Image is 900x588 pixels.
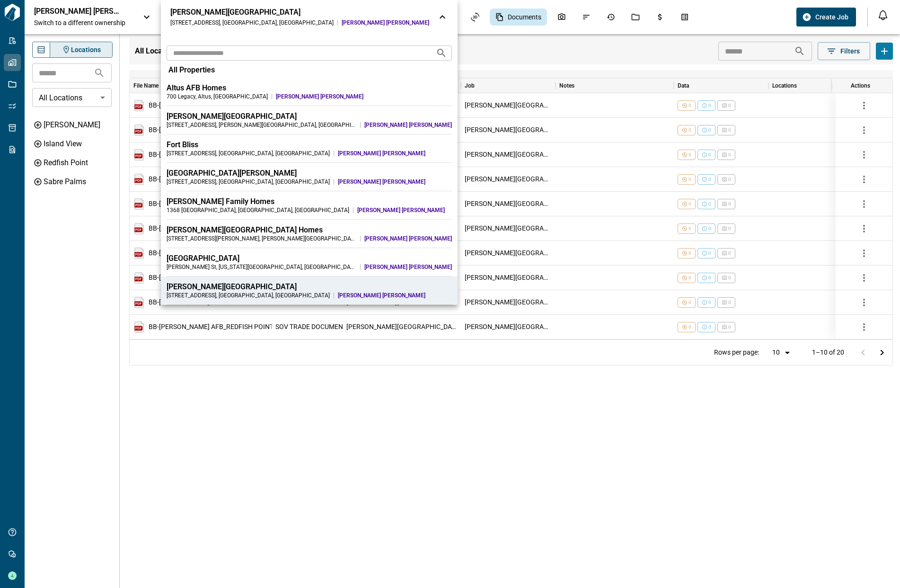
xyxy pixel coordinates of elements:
[167,235,356,242] div: [STREET_ADDRESS][PERSON_NAME] , [PERSON_NAME][GEOGRAPHIC_DATA] , [GEOGRAPHIC_DATA]
[167,292,330,299] div: [STREET_ADDRESS] , [GEOGRAPHIC_DATA] , [GEOGRAPHIC_DATA]
[167,263,356,271] div: [PERSON_NAME] St , [US_STATE][GEOGRAPHIC_DATA] , [GEOGRAPHIC_DATA]
[167,197,452,206] div: [PERSON_NAME] Family Homes
[167,93,268,100] div: 700 Legacy , Altus , [GEOGRAPHIC_DATA]
[167,150,330,157] div: [STREET_ADDRESS] , [GEOGRAPHIC_DATA] , [GEOGRAPHIC_DATA]
[167,83,452,93] div: Altus AFB Homes
[167,282,452,292] div: [PERSON_NAME][GEOGRAPHIC_DATA]
[167,121,356,129] div: [STREET_ADDRESS] , [PERSON_NAME][GEOGRAPHIC_DATA] , [GEOGRAPHIC_DATA]
[342,19,429,27] span: [PERSON_NAME] [PERSON_NAME]
[338,178,452,186] span: [PERSON_NAME] [PERSON_NAME]
[167,112,452,121] div: [PERSON_NAME][GEOGRAPHIC_DATA]
[167,254,452,263] div: [GEOGRAPHIC_DATA]
[167,178,330,186] div: [STREET_ADDRESS] , [GEOGRAPHIC_DATA] , [GEOGRAPHIC_DATA]
[167,169,452,178] div: [GEOGRAPHIC_DATA][PERSON_NAME]
[167,225,452,235] div: [PERSON_NAME][GEOGRAPHIC_DATA] Homes
[170,19,334,27] div: [STREET_ADDRESS] , [GEOGRAPHIC_DATA] , [GEOGRAPHIC_DATA]
[357,206,452,214] span: [PERSON_NAME] [PERSON_NAME]
[168,65,215,75] span: All Properties
[276,93,452,100] span: [PERSON_NAME] [PERSON_NAME]
[432,44,451,62] button: Search projects
[170,8,429,17] div: [PERSON_NAME][GEOGRAPHIC_DATA]
[364,263,452,271] span: [PERSON_NAME] [PERSON_NAME]
[338,292,452,299] span: [PERSON_NAME] [PERSON_NAME]
[364,235,452,242] span: [PERSON_NAME] [PERSON_NAME]
[167,206,349,214] div: 1368 [GEOGRAPHIC_DATA] , [GEOGRAPHIC_DATA] , [GEOGRAPHIC_DATA]
[338,150,452,157] span: [PERSON_NAME] [PERSON_NAME]
[364,121,452,129] span: [PERSON_NAME] [PERSON_NAME]
[167,140,452,150] div: Fort Bliss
